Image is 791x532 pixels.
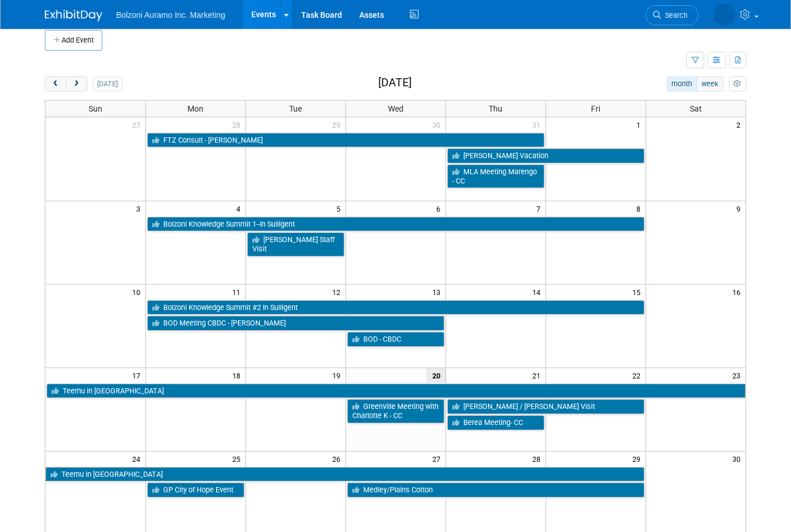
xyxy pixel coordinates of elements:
[531,368,546,382] span: 21
[247,232,344,256] a: [PERSON_NAME] Staff Visit
[147,316,444,331] a: BOD Meeting CBDC - [PERSON_NAME]
[635,117,646,132] span: 1
[231,451,245,466] span: 25
[231,368,245,382] span: 18
[731,451,746,466] span: 30
[531,117,546,132] span: 31
[431,451,446,466] span: 27
[147,300,644,315] a: Bolzoni Knowledge Summit #2 In Sulligent
[289,104,302,113] span: Tue
[635,201,646,216] span: 8
[331,368,345,382] span: 19
[235,201,245,216] span: 4
[135,201,145,216] span: 3
[347,332,444,347] a: BOD - CBDC
[388,104,404,113] span: Wed
[131,368,145,382] span: 17
[45,30,102,51] button: Add Event
[661,11,688,20] span: Search
[646,5,698,25] a: Search
[331,117,345,132] span: 29
[734,81,741,88] i: Personalize Calendar
[447,164,544,188] a: MLA Meeting Marengo - CC
[431,117,446,132] span: 30
[713,4,735,26] img: Casey Coats
[89,104,102,113] span: Sun
[131,117,145,132] span: 27
[735,201,746,216] span: 9
[331,285,345,299] span: 12
[431,285,446,299] span: 13
[427,368,446,382] span: 20
[731,368,746,382] span: 23
[735,117,746,132] span: 2
[378,76,412,89] h2: [DATE]
[231,117,245,132] span: 28
[147,133,544,148] a: FTZ Consult - [PERSON_NAME]
[447,399,644,414] a: [PERSON_NAME] / [PERSON_NAME] Visit
[147,217,644,232] a: Bolzoni Knowledge Summit 1--In Sulligent
[187,104,203,113] span: Mon
[531,451,546,466] span: 28
[535,201,546,216] span: 7
[131,285,145,299] span: 10
[447,148,644,163] a: [PERSON_NAME] Vacation
[45,76,66,91] button: prev
[591,104,600,113] span: Fri
[335,201,345,216] span: 5
[690,104,702,113] span: Sat
[731,285,746,299] span: 16
[631,368,646,382] span: 22
[631,451,646,466] span: 29
[531,285,546,299] span: 14
[116,10,225,20] span: Bolzoni Auramo Inc. Marketing
[45,10,102,21] img: ExhibitDay
[697,76,723,91] button: week
[489,104,502,113] span: Thu
[47,384,746,399] a: Teemu in [GEOGRAPHIC_DATA]
[66,76,87,91] button: next
[331,451,345,466] span: 26
[729,76,746,91] button: myCustomButton
[131,451,145,466] span: 24
[347,483,644,497] a: Medley/Plains Cotton
[45,467,644,482] a: Teemu in [GEOGRAPHIC_DATA]
[93,76,123,91] button: [DATE]
[435,201,446,216] span: 6
[231,285,245,299] span: 11
[347,399,444,423] a: Greenville Meeting with Charlotte K - CC
[447,415,544,430] a: Berea Meeting- CC
[631,285,646,299] span: 15
[147,483,244,497] a: GP City of Hope Event
[667,76,697,91] button: month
